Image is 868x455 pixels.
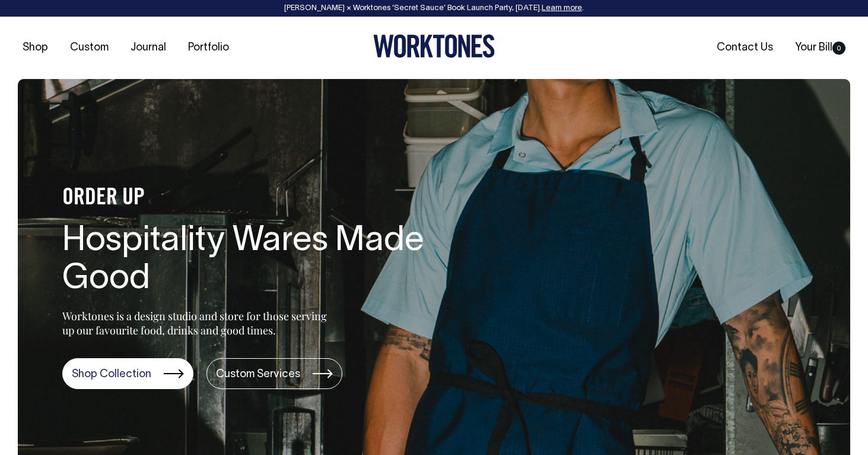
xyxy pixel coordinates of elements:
[183,38,234,58] a: Portfolio
[790,38,850,58] a: Your Bill0
[62,186,442,211] h4: ORDER UP
[65,38,113,58] a: Custom
[18,38,53,58] a: Shop
[62,358,193,389] a: Shop Collection
[126,38,171,58] a: Journal
[832,42,845,55] span: 0
[206,358,342,389] a: Custom Services
[62,309,332,337] p: Worktones is a design studio and store for those serving up our favourite food, drinks and good t...
[12,4,856,12] div: [PERSON_NAME] × Worktones ‘Secret Sauce’ Book Launch Party, [DATE]. .
[712,38,778,58] a: Contact Us
[62,223,442,299] h1: Hospitality Wares Made Good
[542,5,582,12] a: Learn more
